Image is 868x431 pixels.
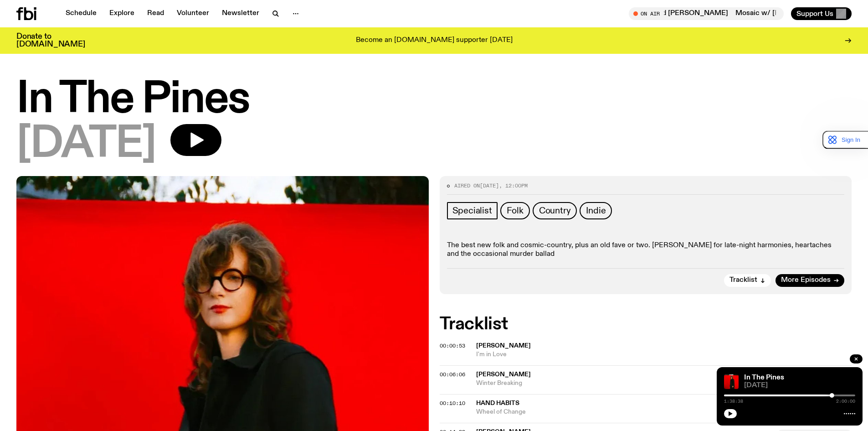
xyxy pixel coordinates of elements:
span: Folk [507,206,524,216]
span: Tracklist [729,277,757,284]
span: Winter Breaking [476,379,852,388]
span: 00:10:10 [440,400,465,407]
span: Aired on [454,182,480,189]
span: Country [539,206,571,216]
a: Volunteer [171,7,215,20]
span: Hand Habits [476,400,519,406]
span: 2:00:00 [836,399,855,404]
p: The best new folk and cosmic-country, plus an old fave or two. [PERSON_NAME] for late-night harmo... [447,241,845,259]
a: Newsletter [216,7,265,20]
a: Specialist [447,202,498,219]
button: 00:06:06 [440,372,465,377]
span: [DATE] [480,182,499,189]
span: More Episodes [781,277,831,284]
a: Country [533,202,577,219]
a: More Episodes [776,274,844,287]
p: Become an [DOMAIN_NAME] supporter [DATE] [356,36,513,45]
a: Schedule [60,7,102,20]
span: 1:38:38 [724,399,743,404]
span: Support Us [796,10,833,18]
a: Folk [500,202,530,219]
h1: In The Pines [16,79,852,120]
span: [PERSON_NAME] [476,343,531,349]
a: Explore [104,7,140,20]
a: Indie [580,202,612,219]
span: Indie [586,206,606,216]
span: 00:00:53 [440,342,465,349]
a: In The Pines [744,374,784,381]
span: Wheel of Change [476,408,852,416]
h2: Tracklist [440,316,852,332]
button: 00:00:53 [440,343,465,348]
span: [DATE] [16,124,156,165]
span: , 12:00pm [499,182,528,189]
h3: Donate to [DOMAIN_NAME] [16,33,85,48]
span: Specialist [452,206,492,216]
button: 00:10:10 [440,401,465,406]
span: [DATE] [744,382,855,389]
span: 00:06:06 [440,371,465,378]
span: I'm in Love [476,350,852,359]
span: [PERSON_NAME] [476,371,531,378]
button: On AirMosaic w/ [PERSON_NAME] and [PERSON_NAME]Mosaic w/ [PERSON_NAME] and [PERSON_NAME] [629,7,784,20]
button: Support Us [791,7,852,20]
button: Tracklist [724,274,771,287]
a: Read [142,7,169,20]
